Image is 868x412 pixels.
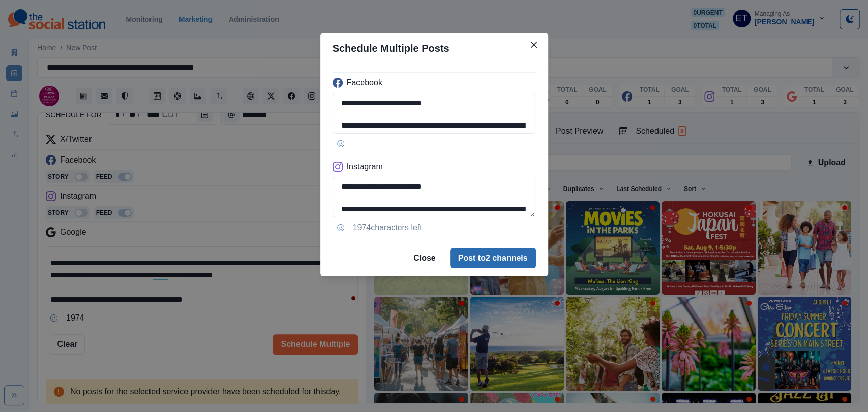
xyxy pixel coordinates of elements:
[333,219,349,236] button: Opens Emoji Picker
[450,248,536,268] button: Post to2 channels
[347,161,383,173] p: Instagram
[333,136,349,152] button: Opens Emoji Picker
[353,221,422,234] p: 1974 characters left
[320,33,548,64] header: Schedule Multiple Posts
[347,77,382,89] p: Facebook
[405,248,444,268] button: Close
[526,37,542,53] button: Close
